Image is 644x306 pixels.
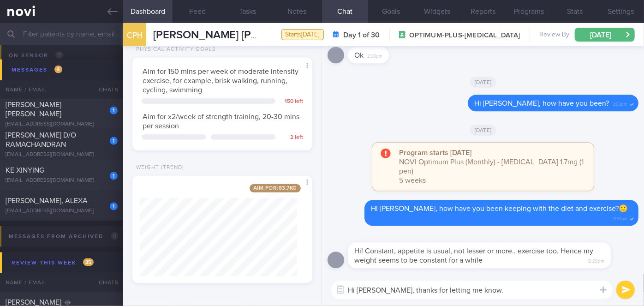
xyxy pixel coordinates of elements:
span: 35 [83,258,94,266]
strong: Program starts [DATE] [399,149,471,156]
span: [PERSON_NAME] [6,299,61,306]
div: CPH [121,18,149,53]
strong: Day 1 of 30 [344,30,380,40]
span: 11:34am [613,213,627,222]
div: Weight (Trend) [132,164,184,171]
div: Messages [9,64,65,76]
span: Hi [PERSON_NAME], how have you been? [474,100,609,107]
span: 12:22pm [587,256,604,264]
div: 150 left [280,98,303,105]
span: OPTIMUM-PLUS-[MEDICAL_DATA] [410,31,520,40]
span: NOVI Optimum Plus (Monthly) - [MEDICAL_DATA] 1.7mg (1 pen) [399,158,584,175]
span: Hi! Constant, appetite is usual, not lesser or more.. exercise too. Hence my weight seems to be c... [354,247,593,264]
span: 0 [55,51,63,59]
div: [EMAIL_ADDRESS][DOMAIN_NAME] [6,208,118,215]
div: 1 [110,172,118,180]
div: [EMAIL_ADDRESS][DOMAIN_NAME] [6,151,118,158]
span: Aim for: 83.7 kg [250,184,301,192]
div: Chats [86,273,123,292]
span: [PERSON_NAME], ALEXA [6,197,88,204]
span: [PERSON_NAME] D/O RAMACHANDRAN [6,132,76,148]
span: 0 [111,232,119,240]
span: [PERSON_NAME] [PERSON_NAME] [6,101,61,118]
div: [EMAIL_ADDRESS][DOMAIN_NAME] [6,177,118,184]
div: 1 [110,107,118,114]
div: Messages from Archived [6,230,121,243]
span: [DATE] [470,77,496,88]
span: Review By [539,31,569,39]
div: Chats [86,80,123,99]
span: [PERSON_NAME] [PERSON_NAME] [153,30,328,41]
span: Ok [354,52,364,59]
div: On sensor [6,49,66,62]
span: Aim for 150 mins per week of moderate intensity exercise, for example, brisk walking, running, cy... [143,68,298,94]
div: 2 left [280,134,303,141]
button: [DATE] [575,28,635,42]
div: Physical Activity Goals [132,46,216,53]
span: 5 weeks [399,177,426,184]
span: [DATE] [470,125,496,136]
div: 1 [110,137,118,145]
div: Review this week [9,257,96,269]
span: 4 [54,66,62,73]
span: HI [PERSON_NAME], how have you been keeping with the diet and exercise?🙂 [371,205,628,212]
span: 3:23pm [613,99,627,108]
div: 1 [110,203,118,210]
span: Aim for x2/week of strength training, 20-30 mins per session [143,113,299,130]
span: KE XINYING [6,167,44,174]
div: [EMAIL_ADDRESS][DOMAIN_NAME] [6,121,118,128]
span: 2:39pm [367,51,382,60]
div: Starts [DATE] [281,29,324,41]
